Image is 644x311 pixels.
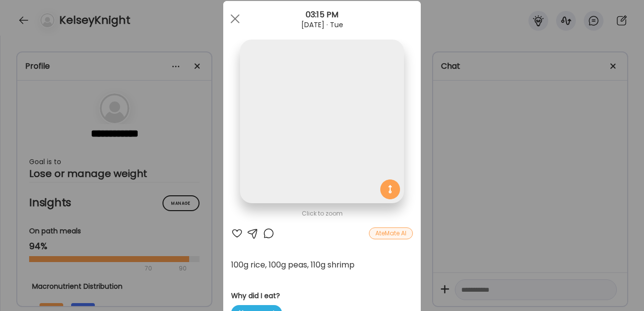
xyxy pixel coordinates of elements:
div: AteMate AI [369,227,413,239]
h3: Why did I eat? [231,291,413,301]
div: 100g rice, 100g peas, 110g shrimp [231,259,413,271]
div: 03:15 PM [223,9,421,21]
div: Click to zoom [231,208,413,220]
div: [DATE] · Tue [223,21,421,29]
